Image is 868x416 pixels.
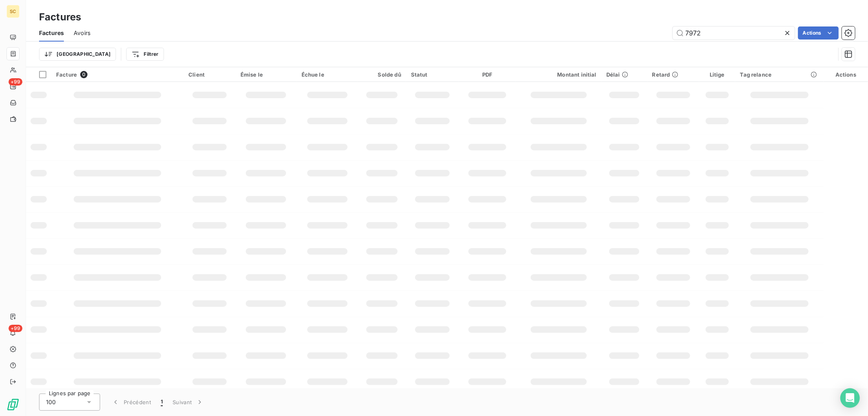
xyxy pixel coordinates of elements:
[168,394,209,411] button: Suivant
[161,398,163,406] span: 1
[464,71,511,78] div: PDF
[7,5,20,18] div: SC
[829,71,863,78] div: Actions
[156,394,168,411] button: 1
[126,48,164,61] button: Filtrer
[521,71,596,78] div: Montant initial
[740,71,819,78] div: Tag relance
[241,71,292,78] div: Émise le
[39,29,64,37] span: Factures
[606,71,643,78] div: Délai
[46,398,56,406] span: 100
[80,71,87,78] span: 0
[107,394,156,411] button: Précédent
[9,325,22,332] span: +99
[411,71,454,78] div: Statut
[39,10,81,24] h3: Factures
[188,71,231,78] div: Client
[39,48,116,61] button: [GEOGRAPHIC_DATA]
[302,71,353,78] div: Échue le
[56,71,77,78] span: Facture
[704,71,730,78] div: Litige
[363,71,401,78] div: Solde dû
[74,29,90,37] span: Avoirs
[840,388,860,408] div: Open Intercom Messenger
[798,26,839,40] button: Actions
[7,398,20,411] img: Logo LeanPay
[652,71,695,78] div: Retard
[9,78,22,86] span: +99
[673,26,795,40] input: Rechercher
